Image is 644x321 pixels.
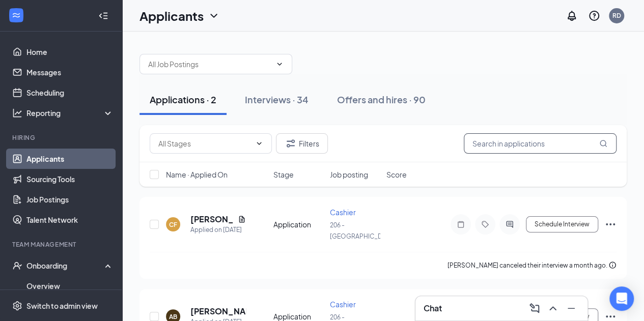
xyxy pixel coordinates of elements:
[609,286,634,311] div: Open Intercom Messenger
[608,261,617,269] svg: Info
[273,219,324,229] div: Application
[604,218,617,230] svg: Ellipses
[12,260,22,271] svg: UserCheck
[12,133,111,142] div: Hiring
[26,210,114,230] a: Talent Network
[12,301,22,311] svg: Settings
[148,59,271,70] input: All Job Postings
[26,42,114,62] a: Home
[503,220,516,228] svg: ActiveChat
[330,300,356,309] span: Cashier
[273,169,294,180] span: Stage
[26,149,114,169] a: Applicants
[455,220,467,228] svg: Note
[26,189,114,210] a: Job Postings
[337,93,426,106] div: Offers and hires · 90
[547,302,559,314] svg: ChevronUp
[330,169,368,180] span: Job posting
[12,108,22,118] svg: Analysis
[566,10,578,22] svg: Notifications
[447,260,617,271] div: [PERSON_NAME] canceled their interview a month ago.
[26,62,114,82] a: Messages
[612,11,621,20] div: RD
[150,93,216,106] div: Applications · 2
[26,108,114,118] div: Reporting
[190,306,246,317] h5: [PERSON_NAME]
[285,137,297,150] svg: Filter
[26,276,114,296] a: Overview
[208,10,220,22] svg: ChevronDown
[526,300,543,316] button: ComposeMessage
[190,214,234,225] h5: [PERSON_NAME]
[275,60,284,68] svg: ChevronDown
[245,93,309,106] div: Interviews · 34
[424,303,442,314] h3: Chat
[563,300,579,316] button: Minimize
[255,139,263,148] svg: ChevronDown
[464,133,617,154] input: Search in applications
[330,221,395,240] span: 206 - [GEOGRAPHIC_DATA]
[139,7,204,24] h1: Applicants
[26,301,98,311] div: Switch to admin view
[169,312,177,321] div: AB
[166,169,228,180] span: Name · Applied On
[565,302,577,314] svg: Minimize
[98,11,108,21] svg: Collapse
[528,302,541,314] svg: ComposeMessage
[12,240,111,249] div: Team Management
[526,216,598,232] button: Schedule Interview
[158,138,251,149] input: All Stages
[330,208,356,217] span: Cashier
[276,133,328,154] button: Filter Filters
[190,225,246,235] div: Applied on [DATE]
[599,139,607,148] svg: MagnifyingGlass
[545,300,561,316] button: ChevronUp
[386,169,407,180] span: Score
[169,220,177,229] div: CF
[479,220,491,228] svg: Tag
[238,215,246,223] svg: Document
[11,10,21,20] svg: WorkstreamLogo
[588,10,600,22] svg: QuestionInfo
[26,169,114,189] a: Sourcing Tools
[26,260,105,271] div: Onboarding
[26,82,114,103] a: Scheduling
